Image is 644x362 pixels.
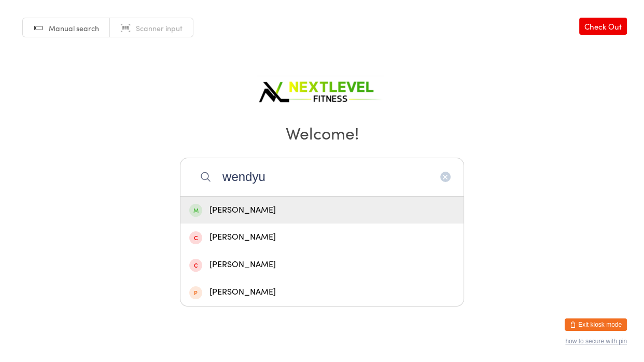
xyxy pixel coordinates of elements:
div: [PERSON_NAME] [189,285,455,299]
input: Search [180,158,464,196]
div: [PERSON_NAME] [189,230,455,244]
button: how to secure with pin [565,338,627,345]
img: Next Level Fitness [257,73,387,106]
div: [PERSON_NAME] [189,203,455,217]
span: Manual search [49,23,99,33]
h2: Welcome! [10,121,634,144]
span: Scanner input [136,23,183,33]
a: Check Out [579,18,627,35]
button: Exit kiosk mode [565,318,627,331]
div: [PERSON_NAME] [189,258,455,272]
